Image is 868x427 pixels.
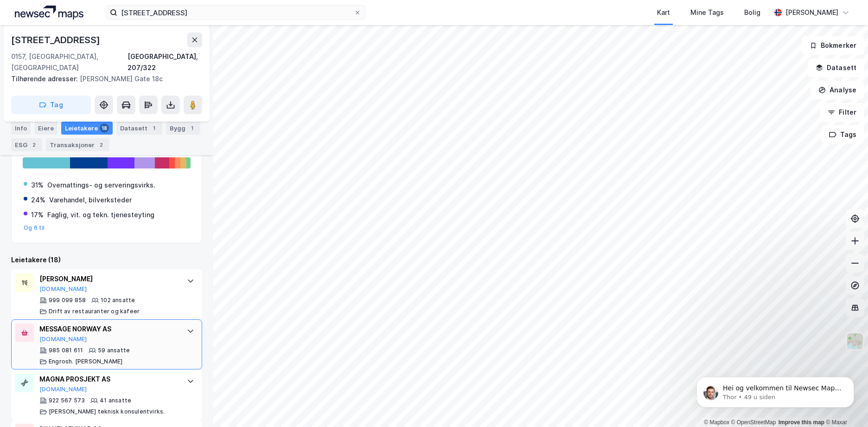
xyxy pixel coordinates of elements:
[11,122,31,135] div: Info
[11,75,80,83] span: Tilhørende adresser:
[779,419,824,426] a: Improve this map
[166,122,200,135] div: Bygg
[11,32,102,47] div: [STREET_ADDRESS]
[49,308,140,315] div: Drift av restauranter og kafeer
[187,123,197,133] div: 1
[39,323,178,335] div: MESSAGE NORWAY AS
[39,273,178,285] div: [PERSON_NAME]
[49,347,83,354] div: 985 081 611
[802,36,864,55] button: Bokmerker
[704,419,729,426] a: Mapbox
[61,122,113,135] div: Leietakere
[49,297,86,304] div: 999 099 858
[128,51,202,73] div: [GEOGRAPHIC_DATA], 207/322
[39,374,178,385] div: MAGNA PROSJEKT AS
[34,122,57,135] div: Eiere
[744,7,760,18] div: Bolig
[11,73,195,84] div: [PERSON_NAME] Gate 18c
[101,297,135,304] div: 102 ansatte
[657,7,670,18] div: Kart
[39,285,87,293] button: [DOMAIN_NAME]
[821,125,864,144] button: Tags
[11,254,202,265] div: Leietakere (18)
[31,194,45,206] div: 24%
[11,96,91,114] button: Tag
[49,358,122,365] div: Engrosh. [PERSON_NAME]
[31,180,44,191] div: 31%
[100,397,131,404] div: 41 ansatte
[100,123,109,133] div: 18
[683,357,868,422] iframe: Intercom notifications melding
[29,140,38,149] div: 2
[39,336,87,343] button: [DOMAIN_NAME]
[820,103,864,122] button: Filter
[808,58,864,77] button: Datasett
[49,194,132,206] div: Varehandel, bilverksteder
[149,123,159,133] div: 1
[117,6,354,19] input: Søk på adresse, matrikkel, gårdeiere, leietakere eller personer
[24,224,45,232] button: Og 6 til
[11,138,42,151] div: ESG
[15,6,83,19] img: logo.a4113a55bc3d86da70a041830d287a7e.svg
[96,140,106,149] div: 2
[31,209,44,220] div: 17%
[46,138,109,151] div: Transaksjoner
[49,408,165,415] div: [PERSON_NAME] teknisk konsulentvirks.
[785,7,838,18] div: [PERSON_NAME]
[98,347,130,354] div: 59 ansatte
[731,419,776,426] a: OpenStreetMap
[811,81,864,99] button: Analyse
[39,386,87,393] button: [DOMAIN_NAME]
[47,180,155,191] div: Overnattings- og serveringsvirks.
[49,397,85,404] div: 922 567 573
[116,122,162,135] div: Datasett
[846,332,864,350] img: Z
[47,209,154,220] div: Faglig, vit. og tekn. tjenesteyting
[11,51,128,73] div: 0157, [GEOGRAPHIC_DATA], [GEOGRAPHIC_DATA]
[690,7,724,18] div: Mine Tags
